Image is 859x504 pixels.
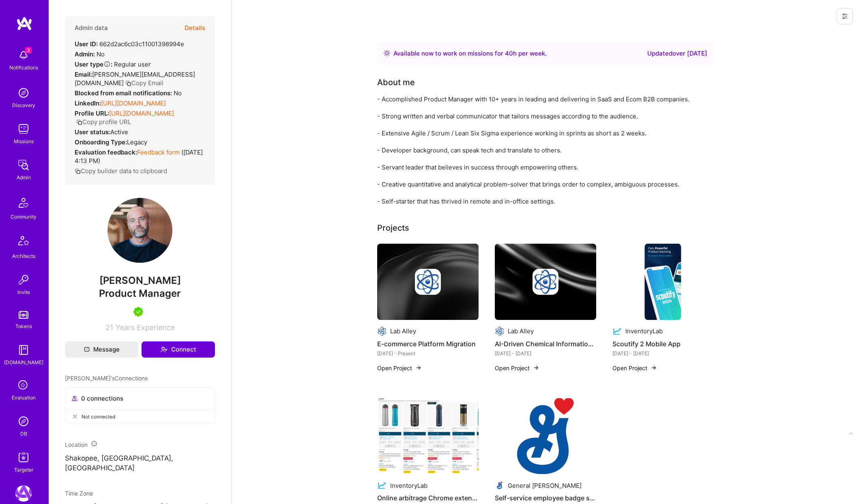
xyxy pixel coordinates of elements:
img: Company logo [495,326,505,336]
i: icon CloseGray [72,413,78,420]
div: No [75,50,105,58]
img: User Avatar [107,198,172,263]
span: [PERSON_NAME][EMAIL_ADDRESS][DOMAIN_NAME] [75,71,195,87]
div: ( [DATE] 4:13 PM ) [75,148,205,165]
img: arrow-right [415,365,422,371]
div: Notifications [9,63,38,72]
img: cover [377,244,479,320]
strong: LinkedIn: [75,99,101,107]
img: admin teamwork [15,157,32,173]
button: Open Project [377,364,422,372]
img: Scoutify 2 Mobile App [612,244,714,320]
strong: User status: [75,128,110,136]
a: [URL][DOMAIN_NAME] [101,99,166,107]
div: [DOMAIN_NAME] [4,358,43,367]
img: Company logo [377,480,387,490]
div: Admin [17,173,31,182]
div: Evaluation [12,393,36,402]
i: icon Copy [76,119,82,125]
strong: User type : [75,60,112,68]
img: Invite [15,272,32,288]
span: Time Zone [65,490,93,497]
button: Copy profile URL [76,118,131,126]
span: 0 connections [81,394,123,403]
h4: Self-service employee badge system [495,493,596,503]
div: Location [65,440,215,449]
img: Company logo [612,326,622,336]
i: icon Copy [125,80,131,86]
div: Regular user [75,60,151,69]
div: DB [20,429,27,438]
button: Details [185,16,205,40]
img: Admin Search [15,413,32,429]
a: A.Team: Leading A.Team's Marketing & DemandGen [13,485,34,502]
strong: Profile URL: [75,109,109,117]
div: - Accomplished Product Manager with 10+ years in leading and delivering in SaaS and Ecom B2B comp... [377,95,702,206]
img: Company logo [377,326,387,336]
i: icon Mail [84,347,90,352]
img: logo [16,16,32,31]
div: InventoryLab [625,327,663,335]
img: Skill Targeter [15,449,32,465]
p: Shakopee, [GEOGRAPHIC_DATA], [GEOGRAPHIC_DATA] [65,454,215,473]
i: icon Connect [160,346,168,353]
span: 3 [25,47,32,54]
button: Message [65,341,138,358]
span: 21 [105,323,113,332]
img: Community [14,193,33,212]
strong: User ID: [75,40,98,48]
img: guide book [15,342,32,358]
span: Active [110,128,128,136]
div: Tokens [15,322,32,330]
div: [DATE] - [DATE] [495,349,596,358]
i: Help [103,60,111,68]
span: 40 [505,49,513,57]
h4: Online arbitrage Chrome extension for Amazon sellers [377,493,479,503]
span: Product Manager [99,287,181,299]
span: legacy [127,138,147,146]
div: InventoryLab [390,481,427,490]
span: [PERSON_NAME]'s Connections [65,374,148,382]
strong: Evaluation feedback: [75,148,137,156]
button: Connect [142,341,215,358]
div: About me [377,76,415,88]
div: Community [11,212,37,221]
div: No [75,89,182,97]
div: Available now to work on missions for h per week . [393,49,547,58]
img: A.Team: Leading A.Team's Marketing & DemandGen [15,485,32,502]
strong: Onboarding Type: [75,138,127,146]
span: [PERSON_NAME] [65,275,215,287]
h4: AI-Driven Chemical Information Chatbot [495,339,596,349]
div: Discovery [12,101,35,109]
div: Architects [12,252,35,260]
div: Invite [17,288,30,296]
button: Open Project [495,364,539,372]
i: icon Copy [75,168,81,174]
img: Company logo [495,480,505,490]
img: arrow-right [651,365,657,371]
img: A.Teamer in Residence [133,307,143,317]
button: Copy builder data to clipboard [75,167,167,175]
span: Years Experience [116,323,175,332]
img: bell [15,47,32,63]
div: [DATE] - Present [377,349,479,358]
a: [URL][DOMAIN_NAME] [109,109,174,117]
h4: Scoutify 2 Mobile App [612,339,714,349]
img: Online arbitrage Chrome extension for Amazon sellers [377,398,479,474]
div: Targeter [14,465,33,474]
img: Self-service employee badge system [495,398,596,474]
strong: Blocked from email notifications: [75,89,174,97]
div: [DATE] - [DATE] [612,349,714,358]
div: Missions [14,137,34,146]
button: 0 connectionsNot connected [65,387,215,424]
div: Lab Alley [508,327,534,335]
img: Company logo [533,269,558,295]
img: Company logo [415,269,441,295]
a: Feedback form [137,148,180,156]
div: Projects [377,222,409,234]
strong: Admin: [75,50,95,58]
button: Open Project [612,364,657,372]
img: Architects [14,232,33,252]
img: cover [495,244,596,320]
h4: Admin data [75,24,108,32]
